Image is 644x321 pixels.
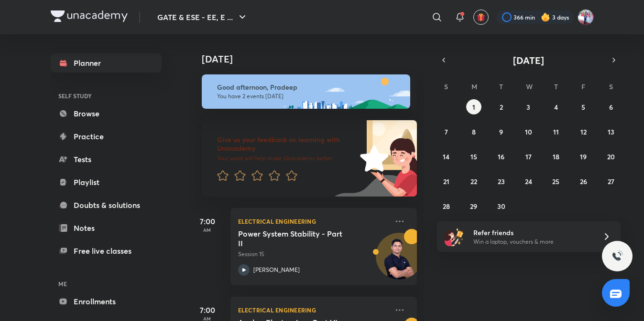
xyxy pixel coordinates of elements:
[576,99,591,114] button: September 5, 2025
[521,174,536,189] button: September 24, 2025
[238,304,388,316] p: Electrical Engineering
[253,266,300,274] p: [PERSON_NAME]
[607,152,615,161] abbr: September 20, 2025
[581,82,585,91] abbr: Friday
[51,241,162,260] a: Free live classes
[443,177,449,186] abbr: September 21, 2025
[576,174,591,189] button: September 26, 2025
[521,99,536,114] button: September 3, 2025
[548,99,564,114] button: September 4, 2025
[438,124,454,139] button: September 7, 2025
[51,127,162,146] a: Practice
[493,124,509,139] button: September 9, 2025
[609,82,613,91] abbr: Saturday
[580,177,587,186] abbr: September 26, 2025
[438,174,454,189] button: September 21, 2025
[548,149,564,164] button: September 18, 2025
[51,104,162,123] a: Browse
[608,177,614,186] abbr: September 27, 2025
[554,82,558,91] abbr: Thursday
[438,198,454,214] button: September 28, 2025
[497,202,505,211] abbr: September 30, 2025
[51,88,162,104] h6: SELF STUDY
[202,53,426,65] h4: [DATE]
[603,149,619,164] button: September 20, 2025
[580,127,587,136] abbr: September 12, 2025
[470,152,477,161] abbr: September 15, 2025
[498,177,505,186] abbr: September 23, 2025
[513,54,544,67] span: [DATE]
[499,82,503,91] abbr: Tuesday
[473,10,489,25] button: avatar
[327,120,417,197] img: feedback_image
[217,93,402,100] p: You have 2 events [DATE]
[548,124,564,139] button: September 11, 2025
[472,103,475,112] abbr: September 1, 2025
[603,99,619,114] button: September 6, 2025
[609,103,613,112] abbr: September 6, 2025
[202,74,410,109] img: afternoon
[445,227,464,246] img: referral
[473,238,591,246] p: Win a laptop, vouchers & more
[438,149,454,164] button: September 14, 2025
[51,53,162,72] a: Planner
[548,174,564,189] button: September 25, 2025
[217,83,402,92] h6: Good afternoon, Pradeep
[51,173,162,192] a: Playlist
[443,202,450,211] abbr: September 28, 2025
[466,124,481,139] button: September 8, 2025
[376,238,422,284] img: Avatar
[498,152,504,161] abbr: September 16, 2025
[541,12,550,22] img: streak
[493,149,509,164] button: September 16, 2025
[611,250,623,262] img: ttu
[238,250,388,259] p: Session 15
[473,228,591,238] h6: Refer friends
[525,152,532,161] abbr: September 17, 2025
[578,9,594,25] img: Pradeep Kumar
[526,82,533,91] abbr: Wednesday
[466,174,481,189] button: September 22, 2025
[238,216,388,227] p: Electrical Engineering
[608,127,614,136] abbr: September 13, 2025
[525,127,532,136] abbr: September 10, 2025
[493,198,509,214] button: September 30, 2025
[51,10,128,24] a: Company Logo
[525,177,532,186] abbr: September 24, 2025
[470,202,477,211] abbr: September 29, 2025
[450,53,607,67] button: [DATE]
[554,103,558,112] abbr: September 4, 2025
[466,198,481,214] button: September 29, 2025
[499,127,503,136] abbr: September 9, 2025
[576,149,591,164] button: September 19, 2025
[51,196,162,215] a: Doubts & solutions
[603,174,619,189] button: September 27, 2025
[51,10,128,22] img: Company Logo
[553,152,559,161] abbr: September 18, 2025
[580,152,587,161] abbr: September 19, 2025
[188,227,227,233] p: AM
[471,82,477,91] abbr: Monday
[500,103,503,112] abbr: September 2, 2025
[188,304,227,316] h5: 7:00
[51,218,162,238] a: Notes
[466,149,481,164] button: September 15, 2025
[444,82,448,91] abbr: Sunday
[51,276,162,292] h6: ME
[576,124,591,139] button: September 12, 2025
[152,8,254,27] button: GATE & ESE - EE, E ...
[51,150,162,169] a: Tests
[521,124,536,139] button: September 10, 2025
[493,99,509,114] button: September 2, 2025
[552,177,559,186] abbr: September 25, 2025
[553,127,559,136] abbr: September 11, 2025
[477,13,485,21] img: avatar
[493,174,509,189] button: September 23, 2025
[521,149,536,164] button: September 17, 2025
[51,292,162,311] a: Enrollments
[445,127,448,136] abbr: September 7, 2025
[470,177,477,186] abbr: September 22, 2025
[443,152,449,161] abbr: September 14, 2025
[217,155,357,162] p: Your word will help make Unacademy better
[217,135,357,153] h6: Give us your feedback on learning with Unacademy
